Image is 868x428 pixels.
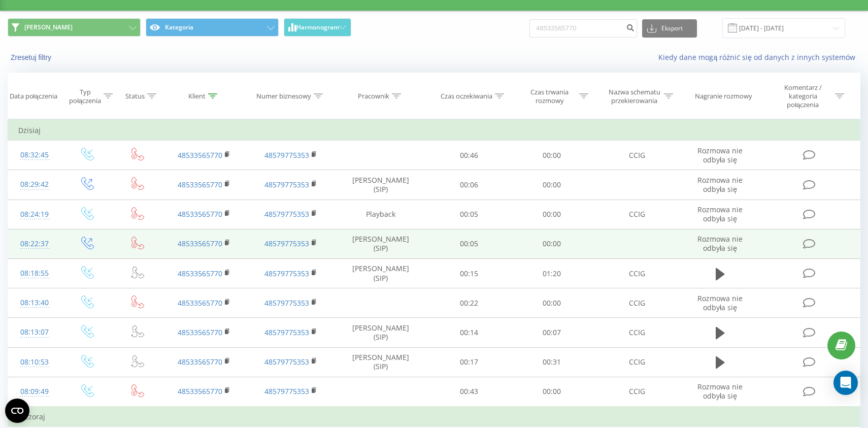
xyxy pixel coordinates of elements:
div: Status [125,92,145,101]
div: 08:13:40 [18,293,51,313]
td: 00:00 [511,229,594,258]
a: 48533565770 [178,327,222,337]
a: 48579775353 [264,386,309,396]
div: Czas oczekiwania [441,92,492,101]
a: 48579775353 [264,269,309,278]
td: 00:00 [511,377,594,407]
a: 48533565770 [178,357,222,367]
span: [PERSON_NAME] [24,23,73,31]
a: 48579775353 [264,357,309,367]
a: 48579775353 [264,327,309,337]
span: Rozmowa nie odbyła się [697,146,743,164]
td: 00:17 [427,347,511,377]
a: Kiedy dane mogą różnić się od danych z innych systemów [658,52,860,62]
div: Typ połączenia [69,88,101,105]
td: 00:06 [427,170,511,200]
td: 00:22 [427,288,511,318]
td: [PERSON_NAME] (SIP) [334,229,427,258]
td: [PERSON_NAME] (SIP) [334,259,427,288]
td: 00:14 [427,318,511,347]
span: Rozmowa nie odbyła się [697,205,743,223]
div: Numer biznesowy [256,92,311,101]
td: CCIG [593,288,680,318]
span: Harmonogram [296,24,339,31]
div: 08:18:55 [18,264,51,283]
span: Rozmowa nie odbyła się [697,382,743,401]
td: 00:00 [511,141,594,170]
td: CCIG [593,141,680,170]
div: Klient [188,92,206,101]
td: Playback [334,200,427,229]
div: Nazwa schematu przekierowania [607,88,661,105]
td: 00:46 [427,141,511,170]
div: Komentarz / kategoria połączenia [773,83,832,109]
a: 48533565770 [178,180,222,189]
td: 00:31 [511,347,594,377]
a: 48533565770 [178,150,222,160]
div: Data połączenia [10,92,57,101]
span: Rozmowa nie odbyła się [697,234,743,253]
td: 00:05 [427,200,511,229]
td: 00:07 [511,318,594,347]
div: 08:13:07 [18,322,51,342]
td: [PERSON_NAME] (SIP) [334,318,427,347]
span: Rozmowa nie odbyła się [697,293,743,312]
td: Wczoraj [8,407,860,427]
div: Czas trwania rozmowy [522,88,577,105]
span: Rozmowa nie odbyła się [697,175,743,194]
td: 00:43 [427,377,511,407]
td: CCIG [593,318,680,347]
div: 08:29:42 [18,175,51,194]
td: 01:20 [511,259,594,288]
a: 48533565770 [178,386,222,396]
td: 00:00 [511,170,594,200]
a: 48579775353 [264,298,309,308]
button: Eksport [642,19,697,38]
a: 48579775353 [264,150,309,160]
div: Open Intercom Messenger [833,371,858,395]
div: 08:32:45 [18,145,51,165]
button: Open CMP widget [5,399,29,423]
div: Pracownik [358,92,389,101]
td: CCIG [593,259,680,288]
a: 48533565770 [178,239,222,248]
div: 08:10:53 [18,352,51,372]
div: Nagranie rozmowy [695,92,752,101]
td: [PERSON_NAME] (SIP) [334,170,427,200]
button: Zresetuj filtry [8,53,56,62]
div: 08:22:37 [18,234,51,254]
td: CCIG [593,200,680,229]
td: 00:15 [427,259,511,288]
td: 00:00 [511,288,594,318]
a: 48579775353 [264,209,309,219]
div: 08:09:49 [18,382,51,402]
td: 00:05 [427,229,511,258]
button: [PERSON_NAME] [8,18,141,37]
a: 48533565770 [178,269,222,278]
a: 48579775353 [264,180,309,189]
td: 00:00 [511,200,594,229]
td: [PERSON_NAME] (SIP) [334,347,427,377]
div: 08:24:19 [18,205,51,224]
td: Dzisiaj [8,120,860,141]
button: Kategoria [146,18,279,37]
td: CCIG [593,347,680,377]
td: CCIG [593,377,680,407]
a: 48579775353 [264,239,309,248]
a: 48533565770 [178,209,222,219]
button: Harmonogram [284,18,351,37]
input: Wyszukiwanie według numeru [529,19,637,38]
a: 48533565770 [178,298,222,308]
